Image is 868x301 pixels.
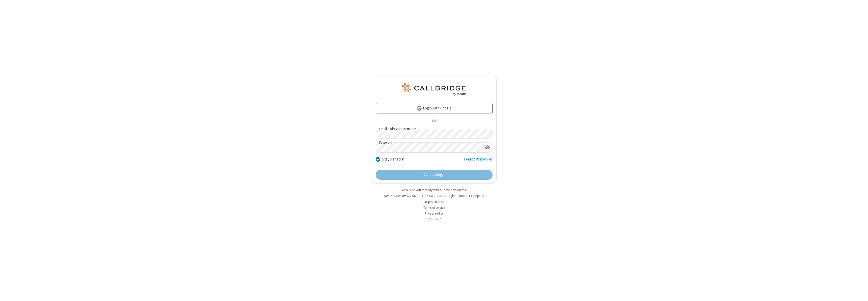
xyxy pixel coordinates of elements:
[401,188,467,192] a: Make sure you're ready with our connection test
[429,172,444,178] span: Loading...
[401,83,467,96] img: QA Selenium DO NOT DELETE OR CHANGE
[376,129,493,138] input: Email address or username
[423,205,445,210] a: Terms of service
[855,288,864,297] iframe: Chat
[382,156,404,162] label: Stay signed in
[430,118,438,125] span: OR
[482,143,492,152] div: Show password
[376,170,493,180] button: Loading...
[372,217,497,222] li: v2.6.352.7
[376,103,493,113] a: Login with Google
[372,193,497,198] li: Not QA Selenium DO NOT DELETE OR CHANGE?
[376,143,482,152] input: Password
[447,193,484,198] button: Login to another company
[417,106,422,111] img: google-icon.png
[464,156,493,166] a: Forgot Password?
[424,200,444,204] a: Help & support
[425,211,444,216] a: Privacy policy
